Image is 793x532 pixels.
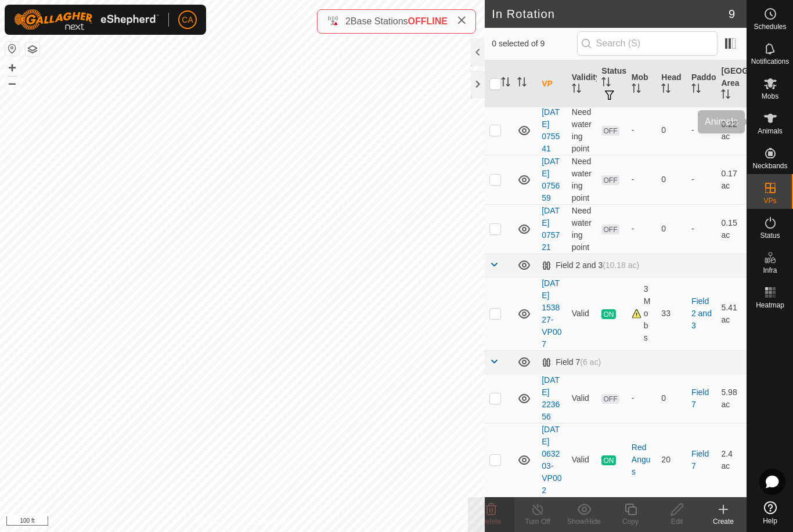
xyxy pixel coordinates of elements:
[501,79,510,88] p-sorticon: Activate to sort
[687,106,717,155] td: -
[567,155,597,204] td: Need watering point
[197,517,240,527] a: Privacy Policy
[657,423,687,497] td: 20
[601,126,619,136] span: OFF
[687,60,717,108] th: Paddock
[729,5,735,23] span: 9
[657,106,687,155] td: 0
[691,85,701,95] p-sorticon: Activate to sort
[567,374,597,423] td: Valid
[481,517,502,526] span: Delete
[691,388,709,409] a: Field 7
[716,374,747,423] td: 5.98 ac
[756,302,784,309] span: Heatmap
[632,85,641,95] p-sorticon: Activate to sort
[5,42,19,56] button: Reset Map
[26,42,39,56] button: Map Layers
[687,204,717,254] td: -
[721,91,730,100] p-sorticon: Activate to sort
[572,85,581,95] p-sorticon: Activate to sort
[5,61,19,75] button: +
[632,392,653,404] div: -
[632,283,653,344] div: 3 Mobs
[716,155,747,204] td: 0.17 ac
[654,516,700,527] div: Edit
[601,175,619,185] span: OFF
[542,107,560,153] a: [DATE] 075541
[758,128,783,135] span: Animals
[687,155,717,204] td: -
[542,260,639,270] div: Field 2 and 3
[747,497,793,529] a: Help
[632,173,653,186] div: -
[542,278,561,349] a: [DATE] 153827-VP007
[752,162,787,169] span: Neckbands
[716,277,747,350] td: 5.41 ac
[601,225,619,234] span: OFF
[716,423,747,497] td: 2.4 ac
[760,232,780,239] span: Status
[601,394,619,404] span: OFF
[763,267,777,274] span: Infra
[632,223,653,235] div: -
[601,79,611,88] p-sorticon: Activate to sort
[763,517,777,524] span: Help
[657,204,687,254] td: 0
[657,155,687,204] td: 0
[691,449,709,471] a: Field 7
[627,60,657,108] th: Mob
[754,23,786,30] span: Schedules
[603,260,639,270] span: (10.18 ac)
[517,79,527,88] p-sorticon: Activate to sort
[514,516,561,527] div: Turn Off
[567,106,597,155] td: Need watering point
[716,204,747,254] td: 0.15 ac
[607,516,654,527] div: Copy
[542,425,561,495] a: [DATE] 063203-VP002
[542,375,560,421] a: [DATE] 223656
[716,60,747,108] th: [GEOGRAPHIC_DATA] Area
[597,60,627,108] th: Status
[567,277,597,350] td: Valid
[716,106,747,155] td: 0.22 ac
[567,204,597,254] td: Need watering point
[691,296,712,330] a: Field 2 and 3
[542,357,601,367] div: Field 7
[657,277,687,350] td: 33
[632,441,653,478] div: Red Angus
[751,58,789,65] span: Notifications
[661,85,671,95] p-sorticon: Activate to sort
[492,38,576,50] span: 0 selected of 9
[492,7,729,21] h2: In Rotation
[182,14,193,26] span: CA
[580,357,601,367] span: (6 ac)
[762,93,778,100] span: Mobs
[254,517,288,527] a: Contact Us
[632,124,653,136] div: -
[601,455,615,465] span: ON
[561,516,607,527] div: Show/Hide
[567,60,597,108] th: Validity
[542,206,560,252] a: [DATE] 075721
[542,157,560,202] a: [DATE] 075659
[763,197,776,204] span: VPs
[408,16,448,26] span: OFFLINE
[14,9,159,30] img: Gallagher Logo
[537,60,567,108] th: VP
[351,16,408,26] span: Base Stations
[601,309,615,319] span: ON
[657,374,687,423] td: 0
[657,60,687,108] th: Head
[5,76,19,90] button: –
[345,16,351,26] span: 2
[577,31,718,56] input: Search (S)
[567,423,597,497] td: Valid
[700,516,747,527] div: Create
